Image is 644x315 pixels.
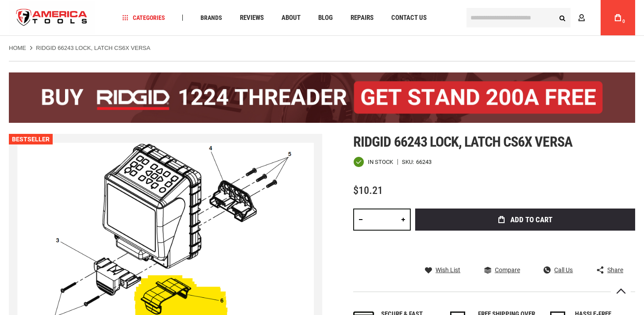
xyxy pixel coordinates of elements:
a: Repairs [347,12,378,24]
span: In stock [368,159,393,165]
img: BOGO: Buy the RIDGID® 1224 Threader (26092), get the 92467 200A Stand FREE! [9,72,635,123]
a: Contact Us [387,12,431,24]
button: Search [554,9,571,26]
span: $10.21 [353,184,383,197]
span: Contact Us [391,15,427,21]
span: 0 [622,19,625,24]
strong: SKU [402,159,416,165]
iframe: LiveChat chat widget [520,287,644,315]
a: Reviews [236,12,268,24]
span: Brands [201,15,222,21]
span: Add to Cart [510,216,552,224]
a: Brands [197,12,226,24]
span: Call Us [554,267,573,273]
span: Share [607,267,623,273]
img: America Tools [9,1,95,34]
div: 66243 [416,159,432,165]
div: Availability [353,156,393,167]
a: Compare [484,266,520,274]
span: Compare [495,267,520,273]
a: Home [9,44,26,52]
span: About [282,15,301,21]
span: Blog [318,15,333,21]
strong: RIDGID 66243 LOCK, LATCH CS6X VERSA [36,45,150,51]
a: Categories [119,12,169,24]
button: Add to Cart [415,209,635,231]
a: Call Us [544,266,573,274]
span: Reviews [240,15,264,21]
a: Blog [314,12,337,24]
iframe: Secure express checkout frame [413,233,637,259]
a: store logo [9,1,95,34]
span: Ridgid 66243 lock, latch cs6x versa [353,133,572,150]
span: Wish List [436,267,460,273]
a: About [278,12,305,24]
span: Categories [123,15,165,21]
span: Repairs [351,15,374,21]
a: Wish List [425,266,460,274]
